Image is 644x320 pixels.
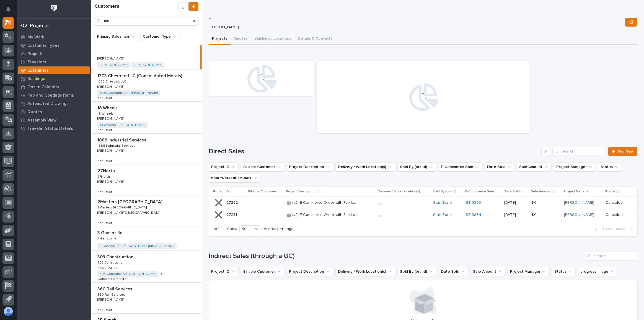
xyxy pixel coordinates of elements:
[17,91,91,99] a: Fab and Coatings Items
[578,267,617,276] button: progress image
[226,199,239,205] p: 27252
[17,83,91,91] a: Onsite Calendar
[563,189,590,195] p: Project Manager
[97,48,100,55] p: -
[552,267,576,276] button: Status
[231,33,251,45] button: Quotes
[97,104,119,111] p: 18 Wheels
[17,99,91,108] a: Automated Drawings
[438,267,468,276] button: Date Sold
[97,205,148,210] p: 2Masters [GEOGRAPHIC_DATA]
[17,33,91,41] a: My Work
[17,50,91,58] a: Projects
[91,195,202,226] a: 2Masters [GEOGRAPHIC_DATA]2Masters [GEOGRAPHIC_DATA] 2Masters [GEOGRAPHIC_DATA]2Masters [GEOGRAPH...
[91,102,202,134] a: 18 Wheels18 Wheels 18 Wheels18 Wheels [PERSON_NAME][PERSON_NAME] 18 Wheels - [PERSON_NAME] End Us...
[286,162,333,171] button: Project Description
[552,147,605,156] input: Search
[466,200,481,205] a: SZ 3865
[17,66,91,74] a: Customers
[531,189,552,195] p: Sale Amount
[97,167,116,174] p: 27North
[97,79,127,84] p: 1303 Chestnut LLC
[97,198,163,205] p: 2Masters [GEOGRAPHIC_DATA]
[438,162,482,171] button: E-Commerce Sale
[262,227,294,231] p: records per page
[286,267,333,276] button: Project Description
[97,111,115,116] p: 18 Wheels
[2,306,14,317] button: users-avatar
[2,3,14,15] button: Notifications
[465,189,494,195] p: E-Commerce Sale
[97,236,118,241] p: 3 Gansos llc
[95,32,138,41] button: Primary Salesman
[100,244,174,248] a: 3 Gansos llc - [PERSON_NAME][MEDICAL_DATA]
[91,134,202,165] a: 1888 Industrial Services1888 Industrial Services 1888 Industrial Services1888 Industrial Services...
[27,85,60,90] p: Onsite Calendar
[97,84,125,89] p: [PERSON_NAME]
[605,189,615,195] p: Status
[91,283,202,314] a: 360 Rail Services360 Rail Services 360 Rail Services360 Rail Services [PERSON_NAME][PERSON_NAME] ...
[134,63,162,67] a: - [PERSON_NAME]
[209,148,539,156] h1: Direct Sales
[27,118,56,123] p: Assembly View
[97,154,99,158] p: -
[209,162,239,171] button: Project ID
[433,213,452,217] a: Stair Zone
[21,23,49,29] div: 02. Projects
[600,227,612,232] span: Back
[27,35,44,40] p: My Work
[249,213,250,217] a: -
[161,272,164,276] span: + 1
[97,210,161,215] p: [PERSON_NAME][DEMOGRAPHIC_DATA]
[585,252,637,260] input: Search
[27,93,74,98] p: Fab and Coatings Items
[286,199,359,205] p: 🤖 (v2) E-Commerce Order with Fab Item
[91,164,202,195] a: 27North27North 27North27North [PERSON_NAME][PERSON_NAME] -End UserEnd User
[49,3,59,13] img: Workspace Logo
[564,213,594,217] a: [PERSON_NAME]
[17,108,91,116] a: Quotes
[91,226,202,251] a: 3 Gansos llc3 Gansos llc 3 Gansos llc3 Gansos llc 3 Gansos llc - [PERSON_NAME][MEDICAL_DATA]
[97,260,126,265] p: 303 Construction
[378,189,420,195] p: Delivery / Work Location(s)
[97,158,113,163] p: End User
[95,4,179,10] h1: Customers
[17,41,91,50] a: Customer Types
[433,189,456,195] p: Sold By (brand)
[485,162,514,171] button: Date Sold
[608,147,637,156] a: Add New
[100,272,156,276] a: 303 Construction - [PERSON_NAME]
[27,76,45,81] p: Buildings
[504,189,520,195] p: Date Sold
[97,307,113,312] p: End User
[97,265,118,270] p: Kaleb Dallas
[606,200,629,205] p: Canceled
[598,162,622,171] button: Status
[564,200,594,205] a: [PERSON_NAME]
[591,227,614,232] button: Back
[209,33,231,45] button: Projects
[240,226,253,232] div: 30
[97,185,99,189] p: -
[97,56,125,61] p: [PERSON_NAME]
[27,68,49,73] p: Customers
[97,285,133,292] p: 360 Rail Services
[286,211,359,217] p: 🤖 (v2) E-Commerce Order with Fab Item
[97,297,125,302] p: [PERSON_NAME]
[504,200,527,205] p: [DATE]
[335,162,395,171] button: Delivery / Work Location(s)
[286,189,317,195] p: Project Description
[140,32,180,41] button: Customer Type
[95,17,198,25] input: Search
[17,124,91,133] a: Traveler Status Details
[433,200,452,205] a: Stair Zone
[209,252,583,260] h1: Indirect Sales (through a GC)
[209,209,637,221] tr: 2725127251 - 🤖 (v2) E-Commerce Order with Fab Item🤖 (v2) E-Commerce Order with Fab Item Stair Zon...
[97,136,147,143] p: 1888 Industrial Services
[241,267,284,276] button: Billable Customer
[97,220,113,225] p: End User
[531,211,538,217] p: $ 0
[97,292,126,297] p: 360 Rail Services
[27,51,43,56] p: Projects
